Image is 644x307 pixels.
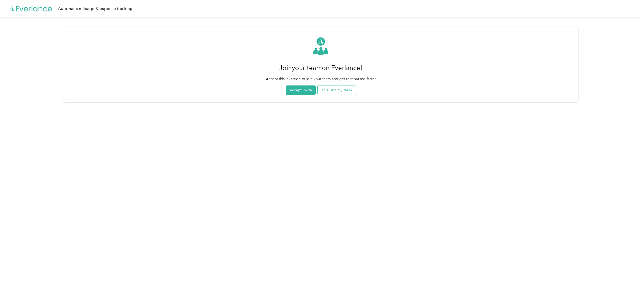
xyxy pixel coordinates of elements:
[614,277,644,307] iframe: Everlance-gr Chat Button Frame
[266,76,376,82] p: Accept this invitation to join your team and get reimbursed faster
[318,85,356,95] button: This isn't my team
[58,5,133,12] div: Automatic mileage & expense tracking
[286,85,316,95] button: Accept invite
[266,61,376,74] h1: Join your team on Everlance!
